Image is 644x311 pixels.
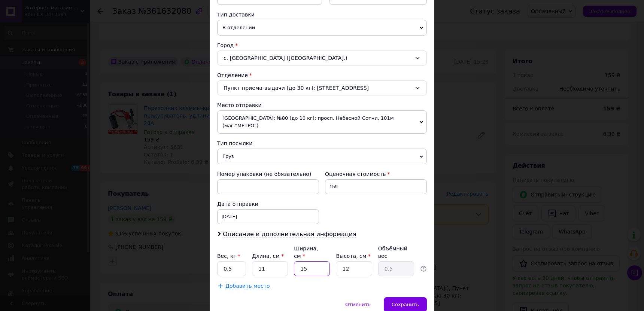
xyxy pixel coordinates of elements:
div: с. [GEOGRAPHIC_DATA] ([GEOGRAPHIC_DATA].) [217,51,427,65]
span: В отделении [217,20,427,36]
span: Отменить [345,302,371,307]
span: Добавить место [225,283,270,289]
span: Груз [217,149,427,164]
div: Город [217,42,427,49]
div: Объёмный вес [378,245,414,260]
label: Длина, см [252,253,284,259]
label: Вес, кг [217,253,240,259]
label: Ширина, см [294,246,318,259]
div: Номер упаковки (не обязательно) [217,170,319,178]
span: Место отправки [217,102,262,108]
div: Оценочная стоимость [325,170,427,178]
span: Тип посылки [217,140,252,146]
span: Описание и дополнительная информация [223,231,356,238]
span: Сохранить [392,302,419,307]
div: Пункт приема-выдачи (до 30 кг): [STREET_ADDRESS] [217,80,427,95]
span: [GEOGRAPHIC_DATA]: №80 (до 10 кг): просп. Небесной Сотни, 101м (маг."МЕТРО") [217,110,427,134]
div: Отделение [217,71,427,79]
div: Дата отправки [217,200,319,208]
label: Высота, см [336,253,370,259]
span: Тип доставки [217,12,255,18]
